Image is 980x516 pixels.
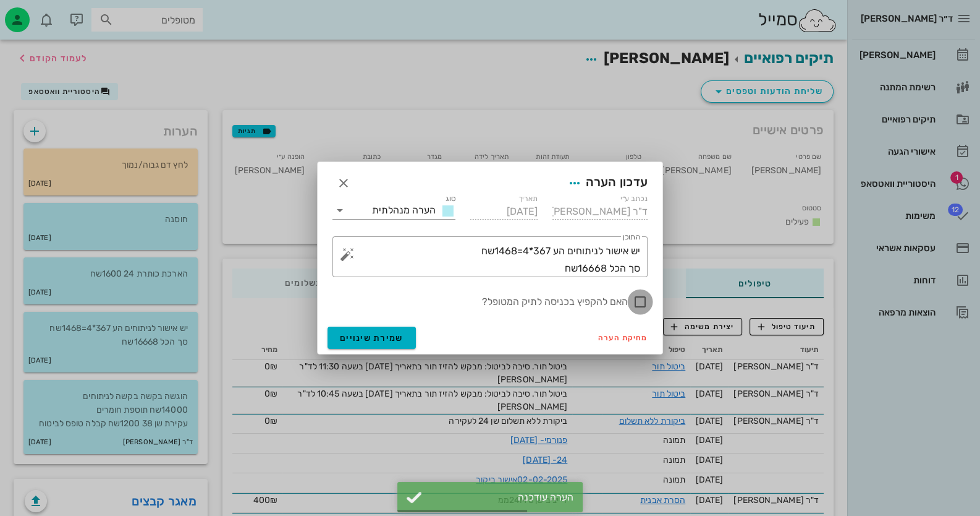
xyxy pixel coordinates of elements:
[372,204,436,216] span: הערה מנהלתית
[428,491,573,503] div: הערה עודכנה
[446,194,455,204] label: סוג
[623,233,641,242] label: התוכן
[340,333,403,343] span: שמירת שינויים
[593,329,653,346] button: מחיקת הערה
[598,333,648,342] span: מחיקת הערה
[332,203,455,219] div: סוגהערה מנהלתית
[518,194,538,204] label: תאריך
[332,296,628,308] label: האם להקפיץ בכניסה לתיק המטופל?
[327,327,416,349] button: שמירת שינויים
[620,194,648,204] label: נכתב ע״י
[586,174,648,189] span: עדכון הערה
